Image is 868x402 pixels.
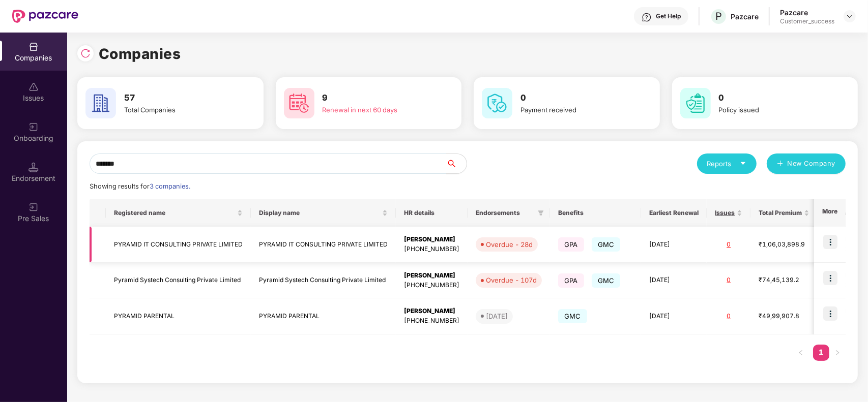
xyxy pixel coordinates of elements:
[85,88,116,118] img: svg+xml;base64,PHN2ZyB4bWxucz0iaHR0cDovL3d3dy53My5vcmcvMjAwMC9zdmciIHdpZHRoPSI2MCIgaGVpZ2h0PSI2MC...
[707,199,750,227] th: Issues
[482,88,512,118] img: svg+xml;base64,PHN2ZyB4bWxucz0iaHR0cDovL3d3dy53My5vcmcvMjAwMC9zdmciIHdpZHRoPSI2MCIgaGVpZ2h0PSI2MC...
[486,311,508,321] div: [DATE]
[396,199,468,227] th: HR details
[404,244,459,254] div: [PHONE_NUMBER]
[150,182,190,190] span: 3 companies.
[759,240,809,250] div: ₹1,06,03,898.9
[404,316,459,326] div: [PHONE_NUMBER]
[284,88,314,118] img: svg+xml;base64,PHN2ZyB4bWxucz0iaHR0cDovL3d3dy53My5vcmcvMjAwMC9zdmciIHdpZHRoPSI2MCIgaGVpZ2h0PSI2MC...
[28,202,39,212] img: svg+xml;base64,PHN2ZyB3aWR0aD0iMjAiIGhlaWdodD0iMjAiIHZpZXdCb3g9IjAgMCAyMCAyMCIgZmlsbD0ibm9uZSIgeG...
[823,271,837,285] img: icon
[715,312,742,321] div: 0
[641,227,707,263] td: [DATE]
[780,8,834,17] div: Pazcare
[715,209,735,217] span: Issues
[106,298,251,334] td: PYRAMID PARENTAL
[80,48,91,58] img: svg+xml;base64,PHN2ZyBpZD0iUmVsb2FkLTMyeDMyIiB4bWxucz0iaHR0cDovL3d3dy53My5vcmcvMjAwMC9zdmciIHdpZH...
[719,105,829,115] div: Policy issued
[550,199,641,227] th: Benefits
[719,91,829,105] h3: 0
[124,105,235,115] div: Total Companies
[536,207,546,219] span: filter
[12,10,78,23] img: New Pazcare Logo
[520,105,631,115] div: Payment received
[106,263,251,299] td: Pyramid Systech Consulting Private Limited
[656,12,681,20] div: Get Help
[28,42,39,52] img: svg+xml;base64,PHN2ZyBpZD0iQ29tcGFuaWVzIiB4bWxucz0iaHR0cDovL3d3dy53My5vcmcvMjAwMC9zdmciIHdpZHRoPS...
[641,199,707,227] th: Earliest Renewal
[446,160,467,168] span: search
[846,12,854,20] img: svg+xml;base64,PHN2ZyBpZD0iRHJvcGRvd24tMzJ4MzIiIHhtbG5zPSJodHRwOi8vd3d3LnczLm9yZy8yMDAwL3N2ZyIgd2...
[829,345,846,361] li: Next Page
[788,159,836,169] span: New Company
[404,271,459,281] div: [PERSON_NAME]
[520,91,631,105] h3: 0
[476,209,534,217] span: Endorsements
[715,10,722,22] span: P
[106,227,251,263] td: PYRAMID IT CONSULTING PRIVATE LIMITED
[404,235,459,244] div: [PERSON_NAME]
[780,17,834,25] div: Customer_success
[259,209,380,217] span: Display name
[641,263,707,299] td: [DATE]
[99,43,181,65] h1: Companies
[777,160,784,168] span: plus
[446,153,467,174] button: search
[823,306,837,321] img: icon
[814,199,846,227] th: More
[251,227,396,263] td: PYRAMID IT CONSULTING PRIVATE LIMITED
[641,298,707,334] td: [DATE]
[715,240,742,250] div: 0
[28,162,39,172] img: svg+xml;base64,PHN2ZyB3aWR0aD0iMTQuNSIgaGVpZ2h0PSIxNC41IiB2aWV3Qm94PSIwIDAgMTYgMTYiIGZpbGw9Im5vbm...
[592,273,621,288] span: GMC
[558,237,584,252] span: GPA
[486,239,533,250] div: Overdue - 28d
[558,309,587,323] span: GMC
[767,153,846,174] button: plusNew Company
[759,209,802,217] span: Total Premium
[592,237,621,252] span: GMC
[28,122,39,132] img: svg+xml;base64,PHN2ZyB3aWR0aD0iMjAiIGhlaWdodD0iMjAiIHZpZXdCb3g9IjAgMCAyMCAyMCIgZmlsbD0ibm9uZSIgeG...
[558,273,584,288] span: GPA
[251,263,396,299] td: Pyramid Systech Consulting Private Limited
[106,199,251,227] th: Registered name
[404,281,459,290] div: [PHONE_NUMBER]
[323,105,433,115] div: Renewal in next 60 days
[759,275,809,285] div: ₹74,45,139.2
[834,350,841,356] span: right
[90,182,190,190] span: Showing results for
[404,306,459,316] div: [PERSON_NAME]
[642,12,652,22] img: svg+xml;base64,PHN2ZyBpZD0iSGVscC0zMngzMiIgeG1sbnM9Imh0dHA6Ly93d3cudzMub3JnLzIwMDAvc3ZnIiB3aWR0aD...
[715,275,742,285] div: 0
[251,199,396,227] th: Display name
[823,235,837,249] img: icon
[538,210,544,216] span: filter
[707,159,746,169] div: Reports
[251,298,396,334] td: PYRAMID PARENTAL
[793,345,809,361] li: Previous Page
[829,345,846,361] button: right
[798,350,804,356] span: left
[731,12,759,21] div: Pazcare
[124,91,235,105] h3: 57
[28,82,39,92] img: svg+xml;base64,PHN2ZyBpZD0iSXNzdWVzX2Rpc2FibGVkIiB4bWxucz0iaHR0cDovL3d3dy53My5vcmcvMjAwMC9zdmciIH...
[486,275,537,285] div: Overdue - 107d
[750,199,818,227] th: Total Premium
[114,209,235,217] span: Registered name
[813,345,829,360] a: 1
[793,345,809,361] button: left
[680,88,711,118] img: svg+xml;base64,PHN2ZyB4bWxucz0iaHR0cDovL3d3dy53My5vcmcvMjAwMC9zdmciIHdpZHRoPSI2MCIgaGVpZ2h0PSI2MC...
[813,345,829,361] li: 1
[740,160,746,167] span: caret-down
[323,91,433,105] h3: 9
[759,312,809,321] div: ₹49,99,907.8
